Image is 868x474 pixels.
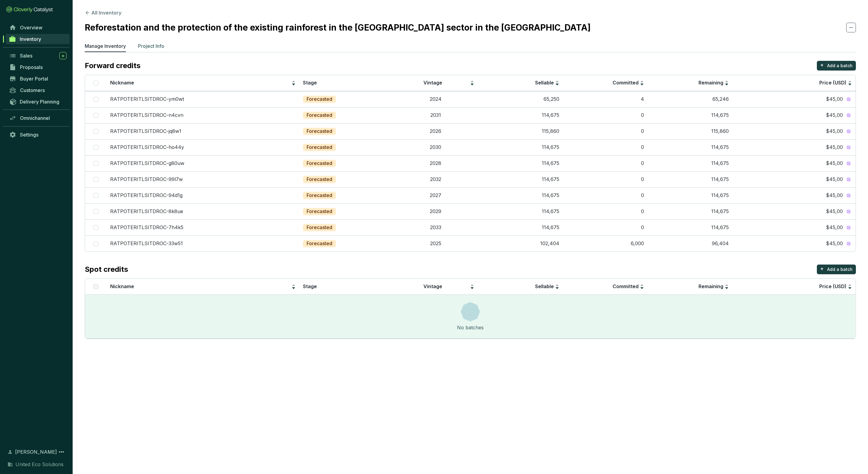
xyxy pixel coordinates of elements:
td: 115,860 [648,123,732,139]
p: Add a batch [827,266,853,272]
th: Stage [299,75,393,91]
a: Omnichannel [6,113,70,123]
td: 2033 [393,219,478,235]
td: 0 [563,187,648,203]
p: Spot credits [85,265,128,274]
span: Vintage [423,80,442,86]
p: Forecasted [307,208,332,215]
td: 114,675 [478,171,563,187]
td: 114,675 [478,219,563,235]
p: Forecasted [307,96,332,103]
span: Settings [20,132,38,138]
td: 2024 [393,91,478,107]
span: $45,00 [826,192,843,199]
p: Add a batch [827,63,853,69]
span: Price (USD) [819,80,847,86]
td: 0 [563,155,648,171]
span: Remaining [699,80,723,86]
span: Sales [20,53,32,59]
p: Forecasted [307,192,332,199]
p: Forecasted [307,144,332,151]
p: Project Info [138,42,164,50]
span: $45,00 [826,96,843,103]
a: Overview [6,22,70,33]
span: Inventory [20,36,41,42]
span: United Eco Solutions [15,461,64,468]
td: 2032 [393,171,478,187]
span: Stage [303,80,317,86]
button: +Add a batch [817,61,856,71]
span: $45,00 [826,240,843,247]
span: $45,00 [826,128,843,135]
span: Buyer Portal [20,76,48,82]
a: Proposals [6,62,70,72]
span: $45,00 [826,208,843,215]
p: Forecasted [307,176,332,183]
span: Vintage [423,283,442,289]
td: 2030 [393,139,478,155]
p: Manage Inventory [85,42,126,50]
button: +Add a batch [817,265,856,274]
td: 96,404 [648,235,732,252]
td: 114,675 [648,155,732,171]
span: Nickname [110,80,134,86]
span: [PERSON_NAME] [15,448,57,456]
td: 114,675 [478,187,563,203]
a: Sales [6,51,70,61]
td: 65,246 [648,91,732,107]
a: Settings [6,130,70,140]
td: 65,250 [478,91,563,107]
td: 114,675 [648,219,732,235]
p: + [820,61,824,69]
td: 114,675 [478,139,563,155]
td: 0 [563,123,648,139]
td: 114,675 [648,139,732,155]
td: 2029 [393,203,478,219]
td: 0 [563,107,648,123]
div: No batches [457,324,484,331]
a: Delivery Planning [6,97,70,107]
span: $45,00 [826,160,843,167]
span: Remaining [699,283,723,289]
td: 114,675 [478,107,563,123]
td: 114,675 [478,155,563,171]
span: Customers [20,87,45,93]
p: Forecasted [307,128,332,135]
p: RATPOTERITLSITDROC-99l7w [110,176,183,183]
span: Committed [613,80,639,86]
p: RATPOTERITLSITDROC-94d1g [110,192,182,199]
td: 2027 [393,187,478,203]
td: 0 [563,171,648,187]
td: 2031 [393,107,478,123]
p: RATPOTERITLSITDROC-jq8w1 [110,128,181,135]
span: Stage [303,283,317,289]
span: Sellable [535,283,554,289]
a: Inventory [6,34,70,44]
p: RATPOTERITLSITDROC-ym0wt [110,96,184,103]
p: RATPOTERITLSITDROC-33w51 [110,240,183,247]
td: 114,675 [648,107,732,123]
td: 2026 [393,123,478,139]
td: 102,404 [478,235,563,252]
p: Forecasted [307,112,332,119]
td: 114,675 [648,187,732,203]
span: Omnichannel [20,115,50,121]
button: All Inventory [85,9,121,16]
span: Overview [20,25,42,31]
a: Customers [6,85,70,95]
p: + [820,265,824,273]
span: Nickname [110,283,134,289]
span: $45,00 [826,112,843,119]
span: Proposals [20,64,43,70]
p: RATPOTERITLSITDROC-7h4k5 [110,224,183,231]
td: 114,675 [648,203,732,219]
span: Sellable [535,80,554,86]
p: RATPOTERITLSITDROC-ho44y [110,144,184,151]
a: Buyer Portal [6,74,70,84]
td: 2025 [393,235,478,252]
td: 0 [563,203,648,219]
th: Stage [299,279,393,295]
p: Forecasted [307,224,332,231]
span: $45,00 [826,176,843,183]
td: 114,675 [478,203,563,219]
